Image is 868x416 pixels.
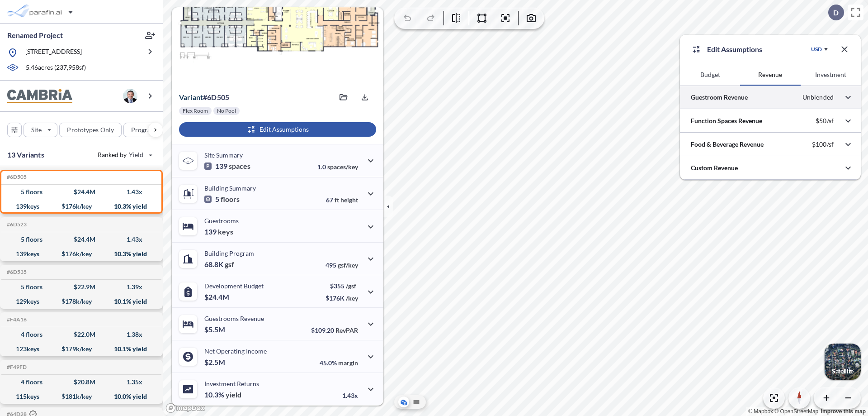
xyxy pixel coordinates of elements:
p: 13 Variants [7,149,44,160]
span: /gsf [346,282,356,290]
p: Site [31,125,42,134]
p: 1.0 [317,163,358,171]
a: Mapbox homepage [165,403,205,413]
p: $24.4M [204,292,231,301]
span: height [340,196,358,204]
h5: Click to copy the code [5,364,27,370]
span: RevPAR [335,326,358,334]
img: Switcher Image [825,344,861,380]
p: $50/sf [816,117,834,125]
p: Development Budget [204,282,264,290]
span: spaces [229,162,250,171]
p: Guestrooms [204,217,239,225]
p: Program [131,125,156,134]
span: /key [346,294,358,302]
p: [STREET_ADDRESS] [25,47,82,58]
button: Revenue [740,64,800,86]
p: Site Summary [204,151,243,159]
img: BrandImage [7,89,72,103]
button: Program [123,123,172,137]
a: OpenStreetMap [774,408,818,415]
button: Ranked by Yield [90,148,158,162]
p: Edit Assumptions [707,44,762,55]
span: ft [335,196,339,204]
a: Mapbox [748,408,773,415]
p: 5 [204,195,240,204]
button: Site [24,123,57,137]
h5: Click to copy the code [5,221,27,228]
p: 45.0% [320,359,358,367]
p: 139 [204,162,250,171]
span: spaces/key [327,163,358,171]
p: $100/sf [812,140,834,148]
p: D [833,9,839,17]
p: Food & Beverage Revenue [691,140,764,149]
p: # 6d505 [179,93,229,102]
p: Guestrooms Revenue [204,315,264,322]
p: Custom Revenue [691,163,738,172]
p: Building Program [204,249,254,257]
p: $5.5M [204,325,226,334]
p: No Pool [217,107,236,115]
h5: Click to copy the code [5,269,27,275]
p: $176K [325,294,358,302]
p: Prototypes Only [67,125,114,134]
span: keys [218,227,233,236]
p: Net Operating Income [204,347,267,355]
button: Switcher ImageSatellite [825,344,861,380]
button: Site Plan [411,397,422,407]
p: Building Summary [204,184,256,192]
p: 67 [326,196,358,204]
p: 5.46 acres ( 237,958 sf) [26,63,86,73]
span: margin [338,359,358,367]
button: Aerial View [398,397,409,407]
p: Satellite [832,368,854,375]
button: Prototypes Only [59,123,122,137]
img: user logo [123,89,137,103]
p: Flex Room [183,107,208,115]
a: Improve this map [821,408,866,415]
p: 139 [204,227,233,236]
span: Variant [179,93,203,101]
p: $2.5M [204,358,226,367]
p: $355 [325,282,358,290]
p: 495 [325,261,358,269]
p: 10.3% [204,390,241,399]
span: yield [226,390,241,399]
p: $109.20 [311,326,358,334]
button: Investment [801,64,861,86]
span: floors [221,195,240,204]
span: Yield [129,150,144,159]
p: Renamed Project [7,30,63,40]
h5: Click to copy the code [5,316,27,323]
p: 1.43x [342,392,358,399]
button: Budget [680,64,740,86]
p: Investment Returns [204,380,259,387]
span: gsf [225,260,234,269]
div: USD [811,46,822,53]
h5: Click to copy the code [5,174,27,180]
button: Edit Assumptions [179,122,376,137]
span: gsf/key [338,261,358,269]
p: 68.8K [204,260,234,269]
p: Function Spaces Revenue [691,116,762,125]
